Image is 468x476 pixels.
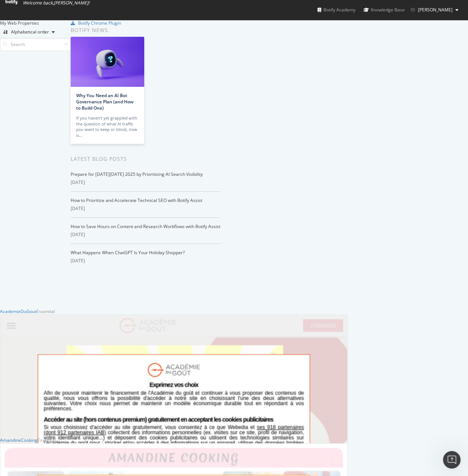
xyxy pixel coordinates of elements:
iframe: Intercom live chat [443,451,461,469]
span: Mickaël DELTEIL [418,7,453,13]
img: Why You Need an AI Bot Governance Plan (and How to Build One) [71,37,144,87]
a: Botify Chrome Plugin [71,20,121,26]
div: Alphabetical order [11,30,49,34]
div: Botify Chrome Plugin [78,20,121,26]
div: Botify news [71,26,220,34]
div: Botify Academy [318,6,355,14]
div: Essential [36,308,55,315]
div: Knowledge Base [364,6,405,14]
button: [PERSON_NAME] [405,4,464,16]
div: Essential [38,437,56,443]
